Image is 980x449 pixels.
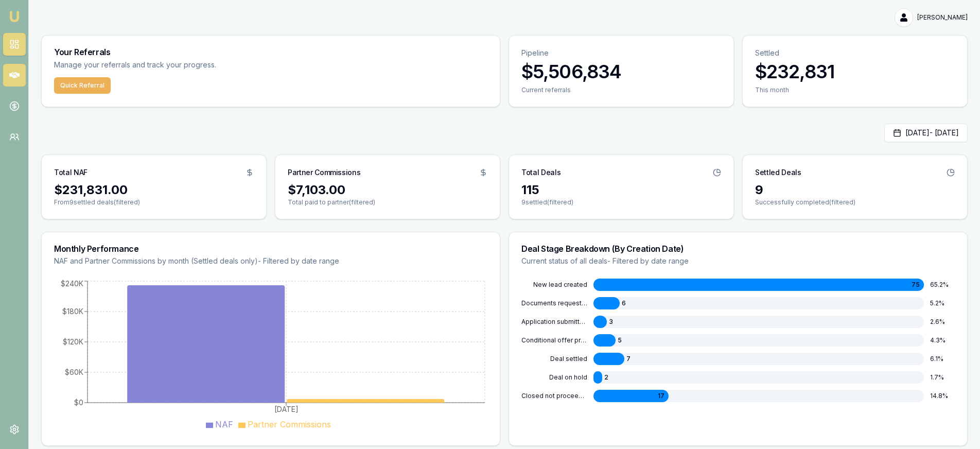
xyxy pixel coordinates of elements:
[755,86,955,94] div: This month
[930,318,955,326] div: 2.6 %
[288,182,487,198] div: $7,103.00
[521,373,587,382] div: DEAL ON HOLD
[930,336,955,344] div: 4.3 %
[622,299,626,307] span: 6
[604,373,608,382] span: 2
[63,337,83,346] tspan: $120K
[755,48,955,58] p: Settled
[755,61,955,82] h3: $232,831
[521,245,955,253] h3: Deal Stage Breakdown (By Creation Date)
[626,355,631,363] span: 7
[288,198,487,206] p: Total paid to partner (filtered)
[521,198,721,206] p: 9 settled (filtered)
[54,59,318,71] p: Manage your referrals and track your progress.
[248,419,331,429] span: Partner Commissions
[609,318,613,326] span: 3
[755,182,955,198] div: 9
[521,167,561,178] h3: Total Deals
[884,124,968,142] button: [DATE]- [DATE]
[930,299,955,307] div: 5.2 %
[8,10,21,23] img: emu-icon-u.png
[521,256,955,266] p: Current status of all deals - Filtered by date range
[930,373,955,382] div: 1.7 %
[618,336,622,344] span: 5
[54,245,487,253] h3: Monthly Performance
[917,13,968,22] span: [PERSON_NAME]
[912,281,920,289] span: 75
[755,198,955,206] p: Successfully completed (filtered)
[54,256,487,266] p: NAF and Partner Commissions by month (Settled deals only) - Filtered by date range
[521,318,587,326] div: APPLICATION SUBMITTED TO LENDER
[54,167,87,178] h3: Total NAF
[54,182,254,198] div: $231,831.00
[521,336,587,344] div: CONDITIONAL OFFER PROVIDED TO CLIENT
[521,61,721,82] h3: $5,506,834
[288,167,360,178] h3: Partner Commissions
[521,86,721,94] div: Current referrals
[74,398,83,407] tspan: $0
[54,48,487,56] h3: Your Referrals
[61,279,83,288] tspan: $240K
[930,355,955,363] div: 6.1 %
[930,281,955,289] div: 65.2 %
[521,392,587,400] div: CLOSED NOT PROCEEDING
[521,355,587,363] div: DEAL SETTLED
[274,405,299,413] tspan: [DATE]
[54,77,111,94] button: Quick Referral
[65,368,83,376] tspan: $60K
[521,299,587,307] div: DOCUMENTS REQUESTED FROM CLIENT
[930,392,955,400] div: 14.8 %
[755,167,801,178] h3: Settled Deals
[658,392,664,400] span: 17
[62,307,83,316] tspan: $180K
[54,198,254,206] p: From 9 settled deals (filtered)
[521,182,721,198] div: 115
[521,281,587,289] div: NEW LEAD CREATED
[215,419,233,429] span: NAF
[521,48,721,58] p: Pipeline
